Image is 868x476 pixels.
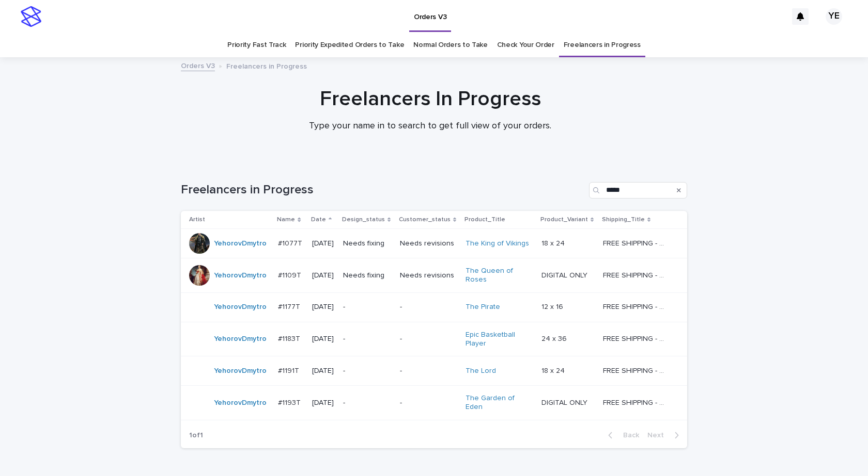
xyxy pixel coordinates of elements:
[400,303,458,311] p: -
[603,237,670,248] p: FREE SHIPPING - preview in 1-2 business days, after your approval delivery will take 5-10 b.d.
[541,333,569,343] p: 24 x 36
[177,87,684,111] h1: Freelancers In Progress
[311,214,326,225] p: Date
[603,269,670,280] p: FREE SHIPPING - preview in 1-2 business days, after your approval delivery will take 5-10 b.d.
[643,431,687,440] button: Next
[466,239,529,248] a: The King of Vikings
[278,301,302,311] p: #1177T
[181,292,687,322] tr: YehorovDmytro #1177T#1177T [DATE]--The Pirate 12 x 1612 x 16 FREE SHIPPING - preview in 1-2 busin...
[343,399,392,407] p: -
[278,269,303,280] p: #1109T
[600,431,643,440] button: Back
[399,214,451,225] p: Customer_status
[400,399,458,407] p: -
[181,258,687,293] tr: YehorovDmytro #1109T#1109T [DATE]Needs fixingNeeds revisionsThe Queen of Roses DIGITAL ONLYDIGITA...
[617,432,639,439] span: Back
[312,239,335,248] p: [DATE]
[466,331,530,348] a: Epic Basketball Player
[226,60,307,71] p: Freelancers in Progress
[189,214,205,225] p: Artist
[278,333,302,343] p: #1183T
[589,182,687,199] input: Search
[214,303,267,311] a: YehorovDmytro
[826,8,842,25] div: YE
[413,33,488,57] a: Normal Orders to Take
[466,394,530,412] a: The Garden of Eden
[295,33,404,57] a: Priority Expedited Orders to Take
[464,214,505,225] p: Product_Title
[224,121,637,132] p: Type your name in to search to get full view of your orders.
[312,271,335,280] p: [DATE]
[278,237,304,248] p: #1077T
[312,367,335,375] p: [DATE]
[603,365,670,375] p: FREE SHIPPING - preview in 1-2 business days, after your approval delivery will take 5-10 b.d.
[540,214,588,225] p: Product_Variant
[342,214,385,225] p: Design_status
[227,33,286,57] a: Priority Fast Track
[343,335,392,343] p: -
[400,367,458,375] p: -
[181,229,687,258] tr: YehorovDmytro #1077T#1077T [DATE]Needs fixingNeeds revisionsThe King of Vikings 18 x 2418 x 24 FR...
[400,239,458,248] p: Needs revisions
[603,301,670,311] p: FREE SHIPPING - preview in 1-2 business days, after your approval delivery will take 5-10 b.d.
[181,183,585,198] h1: Freelancers in Progress
[541,269,590,280] p: DIGITAL ONLY
[214,271,267,280] a: YehorovDmytro
[343,303,392,311] p: -
[343,239,392,248] p: Needs fixing
[541,365,567,375] p: 18 x 24
[312,399,335,407] p: [DATE]
[343,367,392,375] p: -
[466,267,530,284] a: The Queen of Roses
[647,432,670,439] span: Next
[466,367,496,375] a: The Lord
[497,33,554,57] a: Check Your Order
[603,397,670,407] p: FREE SHIPPING - preview in 1-2 business days, after your approval delivery will take 5-10 b.d.
[214,399,267,407] a: YehorovDmytro
[541,237,567,248] p: 18 x 24
[214,367,267,375] a: YehorovDmytro
[466,303,500,311] a: The Pirate
[181,59,215,71] a: Orders V3
[278,365,301,375] p: #1191T
[312,335,335,343] p: [DATE]
[603,333,670,343] p: FREE SHIPPING - preview in 1-2 business days, after your approval delivery will take 5-10 b.d.
[181,423,211,448] p: 1 of 1
[277,214,295,225] p: Name
[21,6,41,27] img: stacker-logo-s-only.png
[564,33,641,57] a: Freelancers in Progress
[343,271,392,280] p: Needs fixing
[400,335,458,343] p: -
[181,386,687,420] tr: YehorovDmytro #1193T#1193T [DATE]--The Garden of Eden DIGITAL ONLYDIGITAL ONLY FREE SHIPPING - pr...
[400,271,458,280] p: Needs revisions
[214,335,267,343] a: YehorovDmytro
[541,301,565,311] p: 12 x 16
[541,397,590,407] p: DIGITAL ONLY
[278,397,303,407] p: #1193T
[181,322,687,356] tr: YehorovDmytro #1183T#1183T [DATE]--Epic Basketball Player 24 x 3624 x 36 FREE SHIPPING - preview ...
[602,214,645,225] p: Shipping_Title
[312,303,335,311] p: [DATE]
[214,239,267,248] a: YehorovDmytro
[181,356,687,386] tr: YehorovDmytro #1191T#1191T [DATE]--The Lord 18 x 2418 x 24 FREE SHIPPING - preview in 1-2 busines...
